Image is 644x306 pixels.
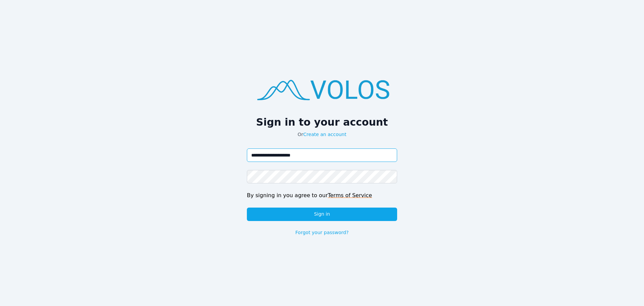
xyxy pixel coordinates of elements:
[247,191,397,200] div: By signing in you agree to our
[296,229,349,236] a: Forgot your password?
[247,116,397,128] h2: Sign in to your account
[247,70,397,108] img: logo.png
[247,208,397,221] button: Sign in
[247,131,397,138] p: Or
[328,192,372,199] a: Terms of Service
[303,132,346,137] a: Create an account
